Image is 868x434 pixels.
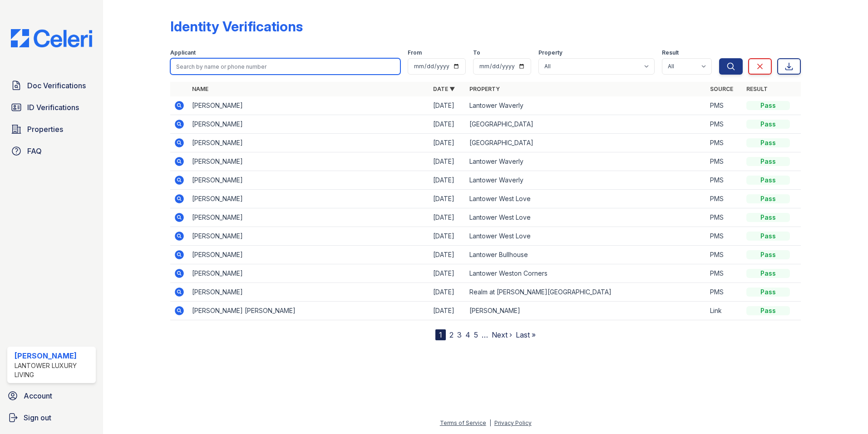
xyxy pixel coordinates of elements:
td: PMS [706,227,743,246]
td: Lantower West Love [466,227,707,246]
div: Pass [746,306,790,315]
div: [PERSON_NAME] [15,350,92,361]
div: Pass [746,269,790,278]
a: Privacy Policy [494,419,532,426]
td: [PERSON_NAME] [466,302,707,320]
td: PMS [706,190,743,208]
td: [PERSON_NAME] [188,227,429,246]
td: [DATE] [429,227,466,246]
td: [PERSON_NAME] [188,96,429,115]
div: Pass [746,120,790,129]
div: 1 [435,329,446,340]
label: Applicant [170,49,196,56]
a: 3 [457,330,462,339]
div: Pass [746,157,790,166]
a: Property [469,86,500,92]
a: Doc Verifications [7,76,96,95]
td: PMS [706,246,743,264]
td: [PERSON_NAME] [188,208,429,227]
td: [DATE] [429,96,466,115]
td: [DATE] [429,115,466,134]
td: PMS [706,152,743,171]
td: Lantower Waverly [466,96,707,115]
a: Result [746,86,768,92]
td: [PERSON_NAME] [188,190,429,208]
a: Date ▼ [433,86,455,92]
td: [DATE] [429,134,466,152]
a: Sign out [4,409,99,427]
div: Pass [746,101,790,110]
td: [DATE] [429,190,466,208]
td: Lantower Waverly [466,152,707,171]
a: FAQ [7,142,96,160]
div: Pass [746,288,790,297]
a: Properties [7,120,96,138]
td: [GEOGRAPHIC_DATA] [466,115,707,134]
div: Pass [746,213,790,222]
td: [PERSON_NAME] [188,134,429,152]
span: Account [24,390,52,401]
a: 2 [449,330,454,339]
a: 5 [474,330,478,339]
a: Terms of Service [440,419,486,426]
td: [PERSON_NAME] [188,283,429,302]
div: Lantower Luxury Living [15,361,92,379]
span: FAQ [27,146,42,156]
span: Properties [27,124,63,135]
td: Link [706,302,743,320]
td: PMS [706,171,743,190]
label: Result [662,49,679,56]
td: [DATE] [429,283,466,302]
td: [DATE] [429,246,466,264]
td: PMS [706,264,743,283]
label: From [408,49,422,56]
td: PMS [706,96,743,115]
a: 4 [465,330,470,339]
td: [GEOGRAPHIC_DATA] [466,134,707,152]
div: Pass [746,250,790,259]
a: Next › [492,330,512,339]
td: Lantower West Love [466,190,707,208]
span: Sign out [24,412,51,423]
td: [PERSON_NAME] [188,152,429,171]
span: … [482,329,488,340]
td: [DATE] [429,264,466,283]
td: Realm at [PERSON_NAME][GEOGRAPHIC_DATA] [466,283,707,302]
div: Pass [746,138,790,147]
td: [PERSON_NAME] [188,246,429,264]
td: [PERSON_NAME] [188,115,429,134]
div: Pass [746,194,790,203]
div: Pass [746,176,790,185]
td: [PERSON_NAME] [PERSON_NAME] [188,302,429,320]
input: Search by name or phone number [170,58,400,75]
td: Lantower West Love [466,208,707,227]
div: | [489,419,491,426]
span: ID Verifications [27,102,79,113]
a: Source [710,86,733,92]
td: [PERSON_NAME] [188,264,429,283]
td: Lantower Bullhouse [466,246,707,264]
td: Lantower Weston Corners [466,264,707,283]
td: PMS [706,134,743,152]
div: Identity Verifications [170,18,303,35]
a: Last » [516,330,536,339]
td: [DATE] [429,302,466,320]
a: Name [192,86,208,92]
div: Pass [746,232,790,241]
td: PMS [706,208,743,227]
td: [DATE] [429,171,466,190]
label: Property [538,49,562,56]
td: [DATE] [429,208,466,227]
td: PMS [706,283,743,302]
a: ID Verifications [7,98,96,116]
td: PMS [706,115,743,134]
img: CE_Logo_Blue-a8612792a0a2168367f1c8372b55b34899dd931a85d93a1a3d3e32e68fde9ad4.png [4,29,99,47]
a: Account [4,387,99,405]
label: To [473,49,480,56]
td: [PERSON_NAME] [188,171,429,190]
span: Doc Verifications [27,80,86,91]
td: [DATE] [429,152,466,171]
td: Lantower Waverly [466,171,707,190]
